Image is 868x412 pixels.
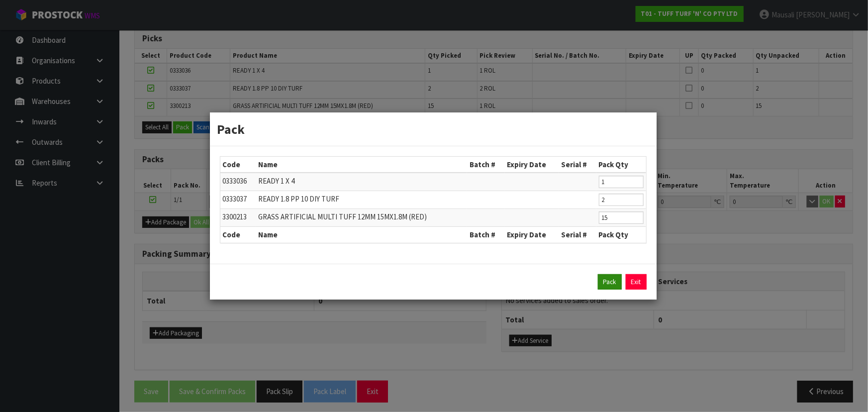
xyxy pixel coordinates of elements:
[598,274,622,290] button: Pack
[223,176,247,186] span: 0333036
[258,194,339,204] span: READY 1.8 PP 10 DIY TURF
[559,227,596,243] th: Serial #
[258,176,294,186] span: READY 1 X 4
[559,157,596,173] th: Serial #
[217,120,649,138] h3: Pack
[223,194,247,204] span: 0333037
[223,212,247,221] span: 3300213
[467,227,504,243] th: Batch #
[467,157,504,173] th: Batch #
[220,157,256,173] th: Code
[596,227,646,243] th: Pack Qty
[626,274,647,290] a: Exit
[256,157,467,173] th: Name
[220,227,256,243] th: Code
[258,212,427,221] span: GRASS ARTIFICIAL MULTI TUFF 12MM 15MX1.8M (RED)
[505,227,559,243] th: Expiry Date
[256,227,467,243] th: Name
[596,157,646,173] th: Pack Qty
[505,157,559,173] th: Expiry Date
